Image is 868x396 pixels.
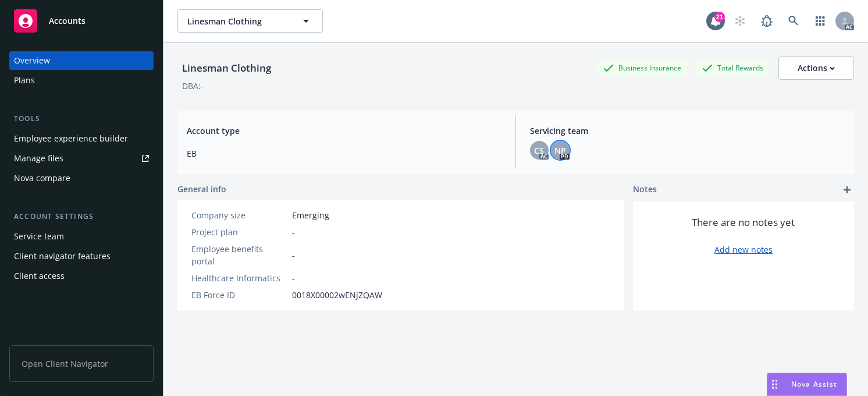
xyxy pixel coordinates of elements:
[177,183,226,195] span: General info
[9,149,154,168] a: Manage files
[755,9,778,33] a: Report a Bug
[182,80,204,92] div: DBA: -
[187,125,501,137] span: Account type
[14,129,128,148] div: Employee experience builder
[9,267,154,285] a: Client access
[14,71,35,90] div: Plans
[778,56,854,80] button: Actions
[633,183,657,197] span: Notes
[714,12,725,22] div: 21
[9,247,154,266] a: Client navigator features
[292,209,329,221] span: Emerging
[9,71,154,90] a: Plans
[14,267,65,285] div: Client access
[696,61,769,75] div: Total Rewards
[767,373,847,396] button: Nova Assist
[782,9,805,33] a: Search
[535,144,545,157] span: CS
[292,249,295,261] span: -
[292,272,295,284] span: -
[187,147,501,160] span: EB
[191,243,287,267] div: Employee benefits portal
[9,129,154,148] a: Employee experience builder
[14,149,63,168] div: Manage files
[767,373,782,395] div: Drag to move
[191,226,287,238] div: Project plan
[9,51,154,70] a: Overview
[177,9,323,33] button: Linesman Clothing
[9,211,154,222] div: Account settings
[9,345,154,382] span: Open Client Navigator
[14,51,50,70] div: Overview
[597,61,687,75] div: Business Insurance
[14,169,70,188] div: Nova compare
[292,226,295,238] span: -
[191,272,287,284] div: Healthcare Informatics
[798,57,835,79] div: Actions
[187,15,288,27] span: Linesman Clothing
[530,125,845,137] span: Servicing team
[177,61,276,76] div: Linesman Clothing
[191,289,287,301] div: EB Force ID
[292,289,382,301] span: 0018X00002wENjZQAW
[554,144,566,157] span: NP
[728,9,752,33] a: Start snowing
[9,169,154,188] a: Nova compare
[14,247,111,266] div: Client navigator features
[714,243,773,256] a: Add new notes
[49,16,86,26] span: Accounts
[840,183,854,197] a: add
[191,209,287,221] div: Company size
[809,9,832,33] a: Switch app
[791,379,837,389] span: Nova Assist
[9,113,154,125] div: Tools
[14,227,64,246] div: Service team
[9,227,154,246] a: Service team
[9,5,154,37] a: Accounts
[692,215,795,229] span: There are no notes yet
